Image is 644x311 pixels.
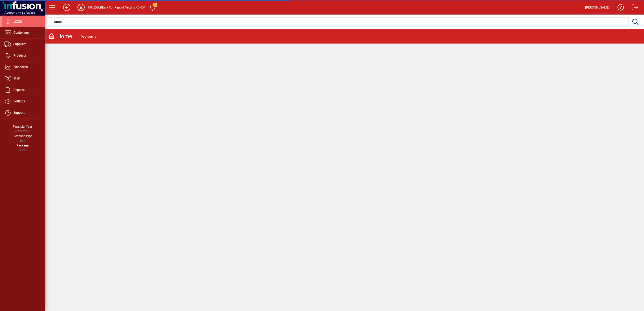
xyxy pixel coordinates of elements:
[13,19,22,23] span: Home
[2,39,45,50] a: Suppliers
[2,73,45,84] a: Staff
[13,42,26,46] span: Suppliers
[16,144,29,147] span: Package
[2,107,45,118] a: Support
[13,77,20,80] span: Staff
[13,31,29,34] span: Customers
[2,96,45,107] a: Settings
[585,4,610,11] div: [PERSON_NAME]
[2,84,45,96] a: Reports
[88,4,145,11] div: KR_IDD_Blank For Report Testing *DND*
[13,54,26,57] span: Products
[74,3,88,11] button: Profile
[13,65,28,69] span: Financials
[2,27,45,38] a: Customers
[13,99,25,103] span: Settings
[614,1,624,15] a: Knowledge Base
[13,134,32,138] span: Licensee Type
[13,111,25,114] span: Support
[48,33,72,40] div: Home
[2,50,45,61] a: Products
[2,61,45,73] a: Financials
[13,125,32,128] span: Financial Year
[60,3,74,11] button: Add
[629,1,638,15] a: Logout
[81,33,96,40] div: Welcome
[13,88,24,92] span: Reports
